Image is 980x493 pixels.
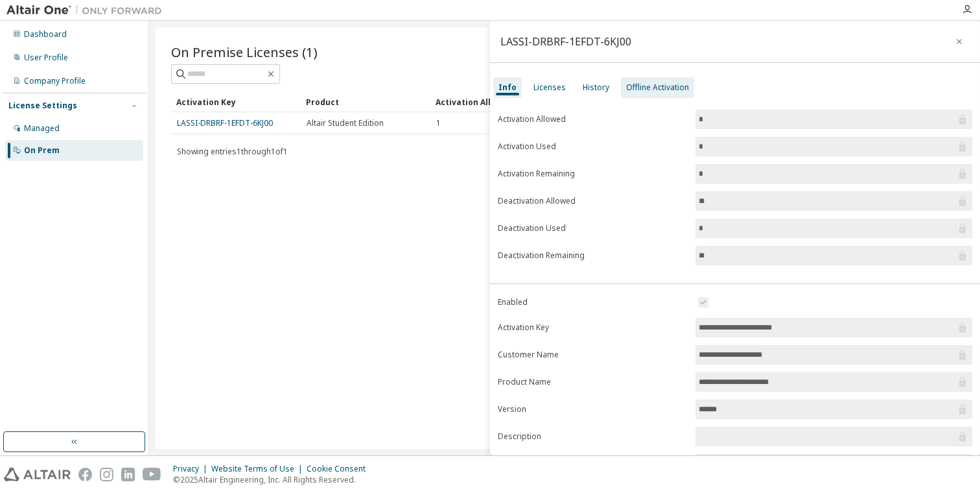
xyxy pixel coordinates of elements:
[4,468,71,481] img: altair_logo.svg
[498,297,688,307] label: Enabled
[306,91,425,112] div: Product
[24,123,60,134] div: Managed
[173,474,373,485] p: © 2025 Altair Engineering, Inc. All Rights Reserved.
[177,117,273,128] a: LASSI-DRBRF-1EFDT-6KJ00
[24,29,67,40] div: Dashboard
[498,350,688,360] label: Customer Name
[533,82,566,93] div: Licenses
[24,53,68,63] div: User Profile
[498,322,688,333] label: Activation Key
[498,82,517,93] div: Info
[78,468,92,481] img: facebook.svg
[498,196,688,206] label: Deactivation Allowed
[24,145,60,156] div: On Prem
[176,91,296,112] div: Activation Key
[121,468,135,481] img: linkedin.svg
[171,43,318,61] span: On Premise Licenses (1)
[500,36,631,47] div: LASSI-DRBRF-1EFDT-6KJ00
[498,141,688,152] label: Activation Used
[173,464,211,474] div: Privacy
[436,118,441,128] span: 1
[626,82,689,93] div: Offline Activation
[498,223,688,234] label: Deactivation Used
[498,250,688,261] label: Deactivation Remaining
[436,91,555,112] div: Activation Allowed
[143,468,161,481] img: youtube.svg
[177,146,288,157] span: Showing entries 1 through 1 of 1
[498,114,688,125] label: Activation Allowed
[583,82,609,93] div: History
[498,169,688,179] label: Activation Remaining
[498,404,688,415] label: Version
[307,118,384,128] span: Altair Student Edition
[211,464,307,474] div: Website Terms of Use
[498,431,688,442] label: Description
[24,76,86,86] div: Company Profile
[100,468,113,481] img: instagram.svg
[498,377,688,387] label: Product Name
[8,101,77,111] div: License Settings
[6,4,169,17] img: Altair One
[307,464,373,474] div: Cookie Consent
